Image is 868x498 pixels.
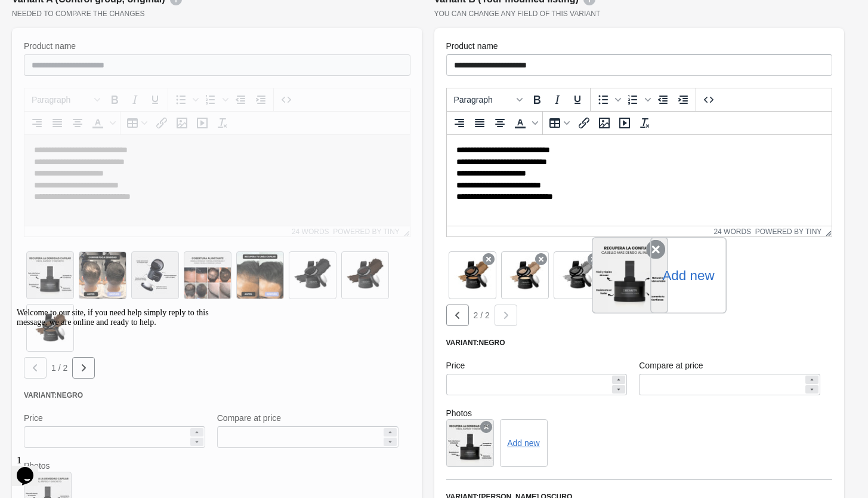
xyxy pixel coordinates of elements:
a: Powered by Tiny [755,228,822,236]
button: Bold [527,90,547,110]
div: Variant: Negro [446,338,833,348]
div: Welcome to our site, if you need help simply reply to this message, we are online and ready to help. [5,5,220,24]
label: Add new [662,266,714,285]
button: Blocks [449,90,527,110]
button: Align right [449,113,469,133]
button: Underline [567,90,588,110]
iframe: chat widget [12,303,227,444]
div: You can change any field of this variant [434,9,845,19]
button: Table [545,113,574,133]
button: Justify [469,113,490,133]
button: Insert/edit media [614,113,635,133]
button: Add new [507,438,539,448]
label: Price [446,359,465,371]
div: Needed to compare the changes [12,9,422,19]
div: Text color [510,113,540,133]
label: Product name [446,40,498,52]
div: Numbered list [623,90,653,110]
button: 24 words [713,228,751,236]
div: Resize [821,226,832,236]
label: Compare at price [639,359,703,371]
span: Welcome to our site, if you need help simply reply to this message, we are online and ready to help. [5,5,197,23]
button: Insert/edit link [574,113,594,133]
iframe: Rich Text Area. Press ALT-0 for help. [447,135,832,226]
label: Photos [446,407,833,419]
button: Source code [699,90,719,110]
button: Increase indent [673,90,693,110]
span: Paragraph [454,95,512,104]
button: Decrease indent [653,90,673,110]
button: Clear formatting [635,113,655,133]
button: Italic [547,90,567,110]
button: Insert/edit image [594,113,614,133]
div: Bullet list [593,90,623,110]
iframe: chat widget [12,450,50,486]
span: 2 / 2 [474,311,490,320]
button: Align center [490,113,510,133]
